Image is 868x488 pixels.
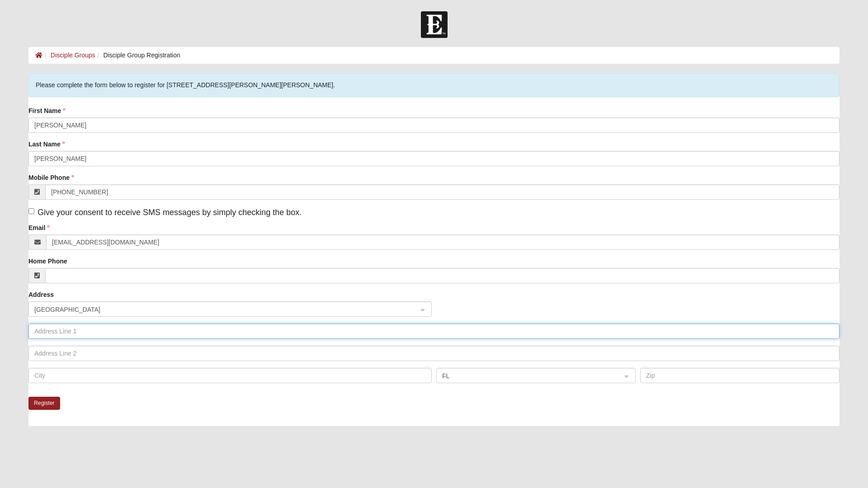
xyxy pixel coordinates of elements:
[38,208,302,217] span: Give your consent to receive SMS messages by simply checking the box.
[51,52,95,59] a: Disciple Groups
[28,346,840,361] input: Address Line 2
[34,305,410,314] span: United States
[28,173,74,182] label: Mobile Phone
[28,257,67,266] label: Home Phone
[28,73,840,97] div: Please complete the form below to register for [STREET_ADDRESS][PERSON_NAME][PERSON_NAME].
[28,223,50,232] label: Email
[28,140,65,149] label: Last Name
[28,397,60,410] button: Register
[28,106,66,115] label: First Name
[442,371,613,381] span: FL
[28,324,840,339] input: Address Line 1
[28,290,54,299] label: Address
[421,11,448,38] img: Church of Eleven22 Logo
[95,51,180,60] li: Disciple Group Registration
[28,208,34,214] input: Give your consent to receive SMS messages by simply checking the box.
[28,368,432,383] input: City
[640,368,840,383] input: Zip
